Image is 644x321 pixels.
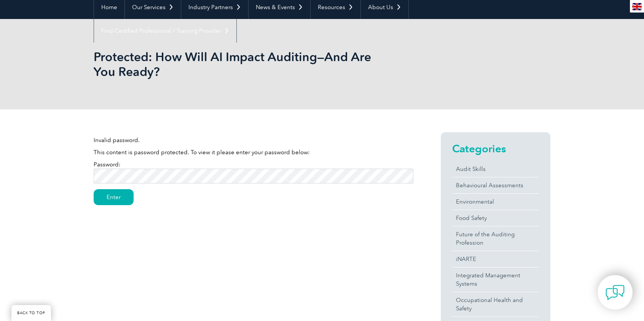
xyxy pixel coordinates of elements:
[452,251,539,267] a: iNARTE
[452,194,539,210] a: Environmental
[11,305,51,321] a: BACK TO TOP
[94,148,413,157] p: This content is password protected. To view it please enter your password below:
[452,210,539,226] a: Food Safety
[94,49,386,79] h1: Protected: How Will AI Impact Auditing—And Are You Ready?
[94,136,413,144] p: Invalid password.
[452,161,539,177] a: Audit Skills
[452,177,539,193] a: Behavioural Assessments
[452,267,539,292] a: Integrated Management Systems
[94,169,413,183] input: Password:
[606,283,625,302] img: contact-chat.png
[632,3,642,10] img: en
[452,226,539,251] a: Future of the Auditing Profession
[452,142,539,155] h2: Categories
[94,19,236,43] a: Find Certified Professional / Training Provider
[94,161,413,179] label: Password:
[94,189,134,205] input: Enter
[452,292,539,316] a: Occupational Health and Safety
